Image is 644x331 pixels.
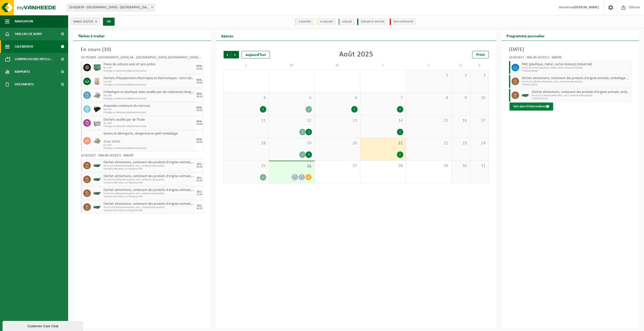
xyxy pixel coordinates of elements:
div: VEN. [196,138,202,141]
span: Site(s) [73,18,93,25]
span: Print [476,53,485,57]
span: Navigation [15,15,33,28]
span: T250002216761 [532,97,630,100]
span: Echange sur demande (déplacement exclu) [103,111,195,114]
span: 19 [272,141,312,146]
span: 3 [473,73,486,78]
span: DIS Colli [103,94,195,97]
span: Déchet alimentaire, contenant des produits d'origine animale, emballage mélangé (sans verre), cat 3 [532,90,630,94]
div: 1 [299,129,306,135]
span: Transport aller-retour sur fréquence fixe [103,195,195,198]
span: 31 [473,163,486,169]
span: Documents [15,78,34,91]
div: VEN. [196,92,202,95]
i: Snow White [103,140,120,144]
span: Echange sur demande (déplacement exclu) [103,147,195,150]
img: PB-WB-1440-WDN-00-00 [93,78,101,85]
button: Site(s)(13/13) [71,18,100,25]
h2: Programme journalier [501,31,550,41]
div: 2 [397,151,403,158]
img: PB-HB-1400-HPE-GN-01 [93,64,101,71]
span: HK-XZ-20-G déchet alimentaire, cat 3, contenant des produits [103,192,195,195]
span: DIS Colli [103,108,195,111]
span: 18 [226,141,266,146]
span: 10 [473,95,486,101]
span: T250002460986 [522,70,630,73]
span: 6 [317,95,358,101]
span: PMC (plastique, métal, carton boisson) (industriel) [522,62,630,67]
button: OK [103,18,115,26]
span: 8 [409,95,449,101]
span: 7 [363,95,403,101]
span: 16 [454,118,467,123]
span: 11 [226,118,266,123]
div: 29/08 [196,95,202,98]
img: HK-XZ-20-GN-01 [93,178,101,181]
h3: [DATE] [509,46,632,53]
div: 1 [306,106,312,113]
span: Tableau de bord [15,28,42,40]
img: HK-XZ-20-GN-01 [93,191,101,195]
span: 14 [363,118,403,123]
span: 22 [409,141,449,146]
span: Echange sur demande (déplacement exclu) [103,125,195,128]
iframe: chat widget [3,320,84,331]
span: 26 [272,164,312,169]
div: VEN. [196,120,202,123]
td: D [470,61,489,70]
td: L [224,61,269,70]
td: V [406,61,452,70]
span: Calendrier [15,40,33,53]
div: Août 2025 [339,51,373,58]
div: JEU. [197,177,202,180]
div: 28/08 [196,166,202,168]
span: Transport aller-retour sur fréquence fixe [103,209,195,212]
span: 13 [317,118,358,123]
span: Emballages en plastique vides souillés par des substances dangereuses [103,90,195,94]
h3: En cours ( ) [81,46,203,53]
td: S [451,61,470,70]
div: 10-821617 - WALIBI ACCÈS 5 - WAVRE [81,154,203,159]
strong: [PERSON_NAME] [574,6,599,9]
span: 20 [317,141,358,146]
span: 25 [226,163,266,169]
div: 04/09 [196,180,202,182]
span: HK-XZ-20-G déchet alimentaire, cat 3, contenant des produits [103,178,195,181]
span: 1 [409,73,449,78]
span: HK-XZ-20-G PMC (plastique, métal, carton boisson) (industrie [522,67,630,70]
span: Echange sur demande (déplacement exclu) [103,97,195,100]
span: Déchet alimentaire, contenant des produits d'origine animale, emballage mélangé (sans verre), cat 3 [103,188,195,192]
span: Transport aller-retour sur fréquence fixe [103,181,195,184]
span: DIS Colli [103,144,195,147]
div: 29/08 [196,68,202,70]
div: 18/09 [196,207,202,210]
button: Voir plus d'informations [509,103,553,111]
span: Déchet alimentaire, contenant des produits d'origine animale, emballage mélangé (sans verre), cat 3 [103,202,195,206]
span: Echange sur demande (déplacement exclu) [103,70,195,73]
div: 1 [260,106,266,113]
span: 30 [454,163,467,169]
div: 1 [397,129,403,135]
div: 1 [260,174,266,181]
span: 10 [104,47,110,52]
div: JEU. [197,190,202,193]
img: HK-XZ-20-GN-01 [93,205,101,209]
div: 1 [299,151,306,158]
li: Non-conformité [390,18,416,25]
span: HK-XZ-20-G déchet alimentaire, cat 3, contenant des produits [103,164,195,168]
span: Déchet alimentaire, contenant des produits d'origine animale, emballage mélangé (sans verre), cat 3 [522,76,630,80]
img: LP-PA-00000-WDN-11 [93,91,101,99]
img: HK-XZ-20-GN-01 [522,93,529,97]
span: HK-XZ-20-G déchet alimentaire, cat 3, contenant des produits [532,94,630,97]
div: 29/08 [196,82,202,84]
span: 24 [473,141,486,146]
span: 2 [454,73,467,78]
li: Exécuté et terminé [357,18,387,25]
h2: Tâches à traiter [73,31,110,41]
div: 1 [351,106,358,113]
span: 5 [272,95,312,101]
img: PB-LB-1100-HPE-BK-10 [93,105,101,113]
div: JEU. [197,163,202,166]
span: Précédent [224,51,231,58]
